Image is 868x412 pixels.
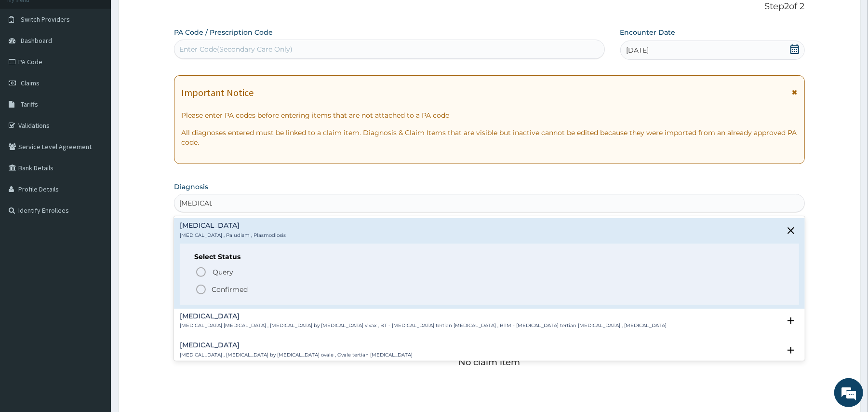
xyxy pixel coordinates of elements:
label: PA Code / Prescription Code [174,27,273,37]
span: Dashboard [21,36,52,45]
span: Query [213,267,233,277]
i: status option query [195,266,207,278]
label: Encounter Date [620,27,676,37]
span: Tariffs [21,100,38,109]
h4: [MEDICAL_DATA] [180,313,667,320]
p: [MEDICAL_DATA] [MEDICAL_DATA] , [MEDICAL_DATA] by [MEDICAL_DATA] vivax , BT - [MEDICAL_DATA] tert... [180,322,667,329]
div: Minimize live chat window [158,5,181,28]
h4: [MEDICAL_DATA] [180,222,286,229]
img: d_794563401_company_1708531726252_794563401 [18,48,39,72]
p: No claim item [458,357,520,367]
p: All diagnoses entered must be linked to a claim item. Diagnosis & Claim Items that are visible bu... [181,128,797,147]
p: Step 2 of 2 [174,1,804,12]
h4: [MEDICAL_DATA] [180,342,413,349]
div: Enter Code(Secondary Care Only) [179,44,293,54]
label: Diagnosis [174,182,208,192]
div: Chat with us now [50,54,162,67]
h1: Important Notice [181,87,254,98]
p: [MEDICAL_DATA] , Paludism , Plasmodiosis [180,232,286,239]
p: Confirmed [212,285,248,294]
span: [DATE] [627,45,649,55]
p: Please enter PA codes before entering items that are not attached to a PA code [181,110,797,120]
textarea: Type your message and hit 'Enter' [5,263,184,297]
i: close select status [785,225,797,236]
h6: Select Status [194,253,784,261]
span: We're online! [56,122,133,219]
i: open select status [785,344,797,356]
span: Claims [21,79,40,87]
i: open select status [785,315,797,327]
span: Switch Providers [21,15,70,24]
p: [MEDICAL_DATA] , [MEDICAL_DATA] by [MEDICAL_DATA] ovale , Ovale tertian [MEDICAL_DATA] [180,352,413,358]
i: status option filled [195,284,207,295]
